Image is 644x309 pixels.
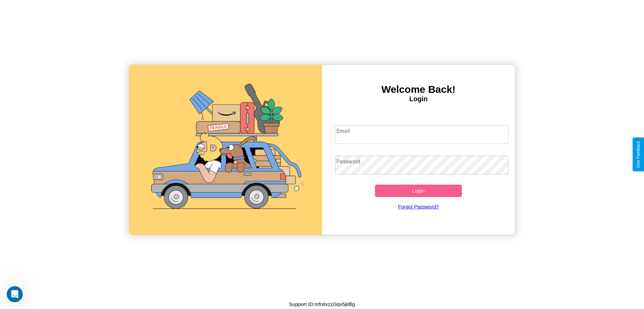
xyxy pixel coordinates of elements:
[322,95,515,103] h4: Login
[289,300,355,309] p: Support ID: mfnitxzzi3qv5jldllg
[375,185,462,197] button: Login
[322,84,515,95] h3: Welcome Back!
[636,141,641,168] div: Give Feedback
[7,286,23,302] iframe: Intercom live chat
[129,65,322,235] img: gif
[332,197,505,216] a: Forgot Password?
